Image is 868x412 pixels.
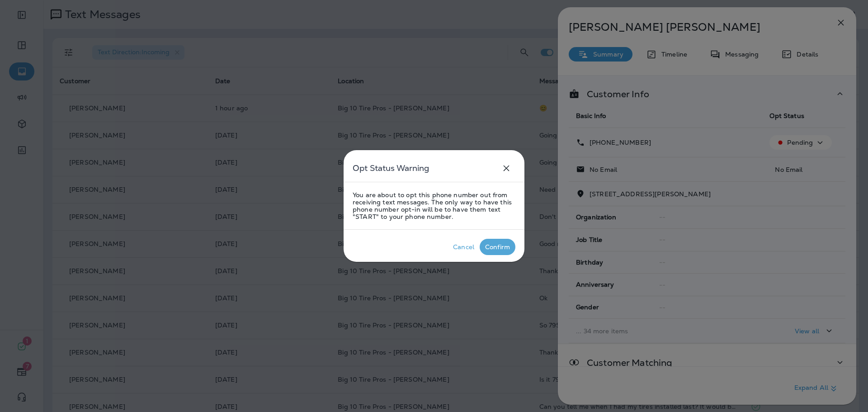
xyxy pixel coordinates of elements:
div: Cancel [453,243,474,251]
h5: Opt Status Warning [353,161,429,175]
div: Confirm [485,243,510,251]
button: close [497,159,515,177]
button: Confirm [480,239,515,255]
button: Cancel [448,239,480,255]
p: You are about to opt this phone number out from receiving text messages. The only way to have thi... [353,191,515,220]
